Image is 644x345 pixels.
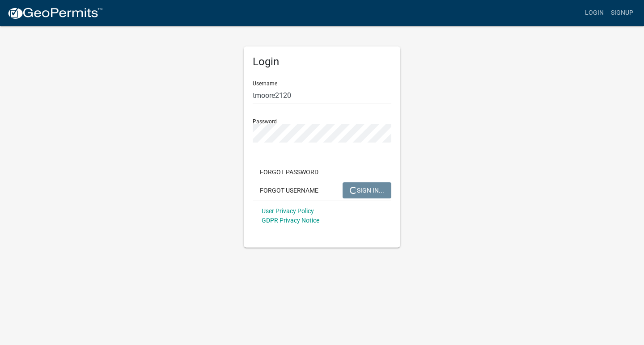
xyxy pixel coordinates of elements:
[581,4,607,21] a: Login
[253,55,391,68] h5: Login
[253,164,326,180] button: Forgot Password
[343,182,391,198] button: SIGN IN...
[262,217,319,224] a: GDPR Privacy Notice
[262,207,314,215] a: User Privacy Policy
[607,4,637,21] a: Signup
[350,186,384,194] span: SIGN IN...
[253,182,326,198] button: Forgot Username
